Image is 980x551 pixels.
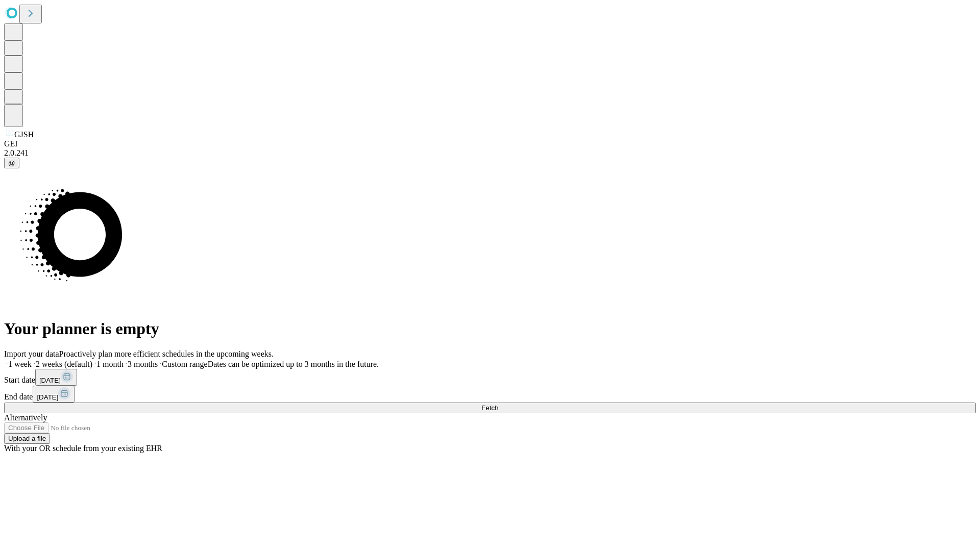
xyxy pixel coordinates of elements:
span: 1 month [96,360,124,368]
span: Proactively plan more efficient schedules in the upcoming weeks. [59,349,274,358]
button: [DATE] [33,386,75,403]
span: @ [8,159,15,167]
button: [DATE] [35,369,77,386]
span: Dates can be optimized up to 3 months in the future. [208,360,379,368]
div: End date [4,386,976,403]
button: Fetch [4,403,976,413]
span: With your OR schedule from your existing EHR [4,444,162,453]
span: 2 weeks (default) [36,360,92,368]
div: Start date [4,369,976,386]
span: Alternatively [4,413,47,422]
span: Custom range [162,360,207,368]
div: GEI [4,139,976,148]
span: 3 months [128,360,158,368]
span: Import your data [4,349,59,358]
span: [DATE] [37,393,58,401]
span: [DATE] [39,377,61,384]
span: 1 week [8,360,32,368]
button: @ [4,158,19,168]
h1: Your planner is empty [4,319,976,338]
button: Upload a file [4,433,50,444]
div: 2.0.241 [4,148,976,158]
span: GJSH [14,130,34,139]
span: Fetch [481,404,498,412]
